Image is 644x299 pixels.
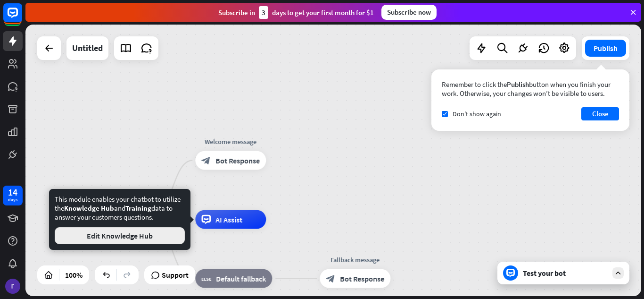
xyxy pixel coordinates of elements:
[55,195,185,244] div: This module enables your chatbot to utilize the and data to answer your customers questions.
[581,107,619,120] button: Close
[215,156,260,165] span: Bot Response
[162,267,189,282] span: Support
[326,274,335,283] i: block_bot_response
[313,255,397,265] div: Fallback message
[585,40,626,57] button: Publish
[259,6,268,19] div: 3
[216,274,266,283] span: Default fallback
[55,227,185,244] button: Edit Knowledge Hub
[442,80,619,98] div: Remember to click the button when you finish your work. Otherwise, your changes won’t be visible ...
[201,156,211,165] i: block_bot_response
[340,274,384,283] span: Bot Response
[8,188,17,196] div: 14
[72,36,103,60] div: Untitled
[3,186,23,205] a: 14 days
[64,204,114,213] span: Knowledge Hub
[443,112,447,116] i: check
[62,267,85,282] div: 100%
[125,204,151,213] span: Training
[188,137,273,146] div: Welcome message
[523,268,608,278] div: Test your bot
[215,215,242,224] span: AI Assist
[218,6,374,19] div: Subscribe in days to get your first month for $1
[8,196,17,203] div: days
[453,110,501,118] span: Don't show again
[8,4,36,32] button: Open LiveChat chat widget
[201,274,211,283] i: block_fallback
[507,80,529,89] span: Publish
[381,5,437,20] div: Subscribe now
